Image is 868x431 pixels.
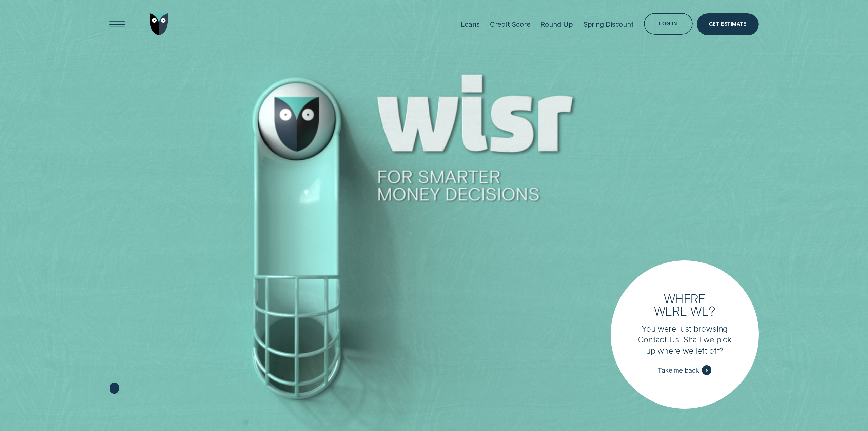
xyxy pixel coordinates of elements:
[583,20,634,28] div: Spring Discount
[697,13,759,35] a: Get Estimate
[658,366,699,374] span: Take me back
[540,20,573,28] div: Round Up
[106,13,129,35] button: Open Menu
[150,13,168,35] img: Wisr
[649,293,721,317] h3: Where were we?
[644,13,693,35] button: Log in
[611,260,759,409] a: Where were we?You were just browsing Contact Us. Shall we pick up where we left off?Take me back
[636,324,733,356] p: You were just browsing Contact Us. Shall we pick up where we left off?
[490,20,531,28] div: Credit Score
[461,20,480,28] div: Loans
